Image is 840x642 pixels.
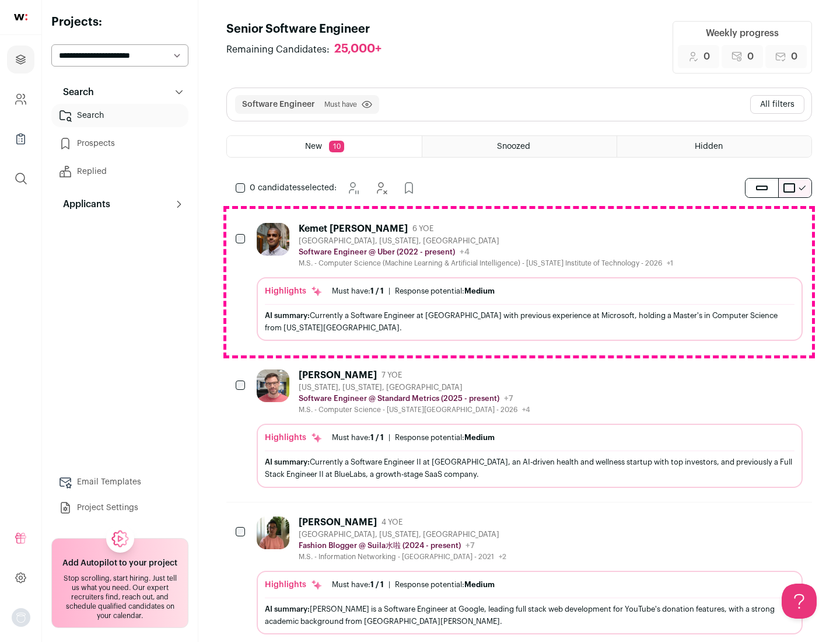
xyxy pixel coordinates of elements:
[257,517,803,634] a: [PERSON_NAME] 4 YOE [GEOGRAPHIC_DATA], [US_STATE], [GEOGRAPHIC_DATA] Fashion Blogger @ Suila水啦 (2...
[299,552,506,561] div: M.S. - Information Networking - [GEOGRAPHIC_DATA] - 2021
[412,224,433,233] span: 6 YOE
[332,580,495,589] ul: |
[265,312,310,319] span: AI summary:
[747,50,754,64] span: 0
[305,142,322,151] span: New
[522,406,530,413] span: +4
[369,176,393,200] button: Hide
[51,14,188,30] h2: Projects:
[395,580,495,589] div: Response potential:
[332,433,384,442] div: Must have:
[464,581,495,588] span: Medium
[750,95,804,114] button: All filters
[370,287,384,295] span: 1 / 1
[332,580,384,589] div: Must have:
[51,160,188,183] a: Replied
[265,579,323,591] div: Highlights
[299,383,530,392] div: [US_STATE], [US_STATE], [GEOGRAPHIC_DATA]
[299,405,530,414] div: M.S. - Computer Science - [US_STATE][GEOGRAPHIC_DATA] - 2026
[324,100,357,109] span: Must have
[397,176,421,200] button: Add to Prospects
[51,193,188,216] button: Applicants
[59,574,181,620] div: Stop scrolling, start hiring. Just tell us what you need. Our expert recruiters find, reach out, ...
[56,197,110,211] p: Applicants
[51,538,188,628] a: Add Autopilot to your project Stop scrolling, start hiring. Just tell us what you need. Our exper...
[51,104,188,127] a: Search
[51,496,188,519] a: Project Settings
[257,223,803,341] a: Kemet [PERSON_NAME] 6 YOE [GEOGRAPHIC_DATA], [US_STATE], [GEOGRAPHIC_DATA] Software Engineer @ Ub...
[422,136,617,157] a: Snoozed
[265,285,323,297] div: Highlights
[265,456,794,480] div: Currently a Software Engineer II at [GEOGRAPHIC_DATA], an AI-driven health and wellness startup w...
[265,605,310,613] span: AI summary:
[460,248,470,256] span: +4
[257,369,803,487] a: [PERSON_NAME] 7 YOE [US_STATE], [US_STATE], [GEOGRAPHIC_DATA] Software Engineer @ Standard Metric...
[242,99,315,110] button: Software Engineer
[706,26,779,40] div: Weekly progress
[12,608,30,627] button: Open dropdown
[617,136,811,157] a: Hidden
[299,259,673,268] div: M.S. - Computer Science (Machine Learning & Artificial Intelligence) - [US_STATE] Institute of Te...
[250,184,301,192] span: 0 candidates
[499,553,506,560] span: +2
[370,434,384,441] span: 1 / 1
[12,608,30,627] img: nopic.png
[299,223,408,235] div: Kemet [PERSON_NAME]
[299,369,377,381] div: [PERSON_NAME]
[299,394,499,403] p: Software Engineer @ Standard Metrics (2025 - present)
[265,458,310,466] span: AI summary:
[51,470,188,494] a: Email Templates
[332,433,495,442] ul: |
[464,434,495,441] span: Medium
[51,132,188,155] a: Prospects
[299,517,377,528] div: [PERSON_NAME]
[62,557,177,569] h2: Add Autopilot to your project
[381,518,402,527] span: 4 YOE
[250,182,337,194] span: selected:
[299,530,506,539] div: [GEOGRAPHIC_DATA], [US_STATE], [GEOGRAPHIC_DATA]
[695,142,723,151] span: Hidden
[299,541,461,550] p: Fashion Blogger @ Suila水啦 (2024 - present)
[51,81,188,104] button: Search
[257,517,289,549] img: 322c244f3187aa81024ea13e08450523775794405435f85740c15dbe0cd0baab.jpg
[226,43,330,57] span: Remaining Candidates:
[7,85,34,113] a: Company and ATS Settings
[395,287,495,296] div: Response potential:
[332,287,384,296] div: Must have:
[395,433,495,442] div: Response potential:
[265,432,323,444] div: Highlights
[332,287,495,296] ul: |
[703,50,710,64] span: 0
[341,176,365,200] button: Snooze
[7,46,34,74] a: Projects
[7,125,34,153] a: Company Lists
[14,14,27,20] img: wellfound-shorthand-0d5821cbd27db2630d0214b213865d53afaa358527fdda9d0ea32b1df1b89c2c.svg
[329,141,344,152] span: 10
[299,247,455,257] p: Software Engineer @ Uber (2022 - present)
[466,542,475,550] span: +7
[791,50,797,64] span: 0
[257,369,289,402] img: 0fb184815f518ed3bcaf4f46c87e3bafcb34ea1ec747045ab451f3ffb05d485a
[334,42,381,57] div: 25,000+
[504,395,513,403] span: +7
[265,309,794,334] div: Currently a Software Engineer at [GEOGRAPHIC_DATA] with previous experience at Microsoft, holding...
[782,584,817,619] iframe: Help Scout Beacon - Open
[56,85,94,99] p: Search
[497,142,530,151] span: Snoozed
[464,287,495,295] span: Medium
[265,603,794,627] div: [PERSON_NAME] is a Software Engineer at Google, leading full stack web development for YouTube's ...
[667,260,673,267] span: +1
[370,581,384,588] span: 1 / 1
[257,223,289,256] img: 1d26598260d5d9f7a69202d59cf331847448e6cffe37083edaed4f8fc8795bfe
[381,371,402,380] span: 7 YOE
[299,236,673,246] div: [GEOGRAPHIC_DATA], [US_STATE], [GEOGRAPHIC_DATA]
[226,21,393,37] h1: Senior Software Engineer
